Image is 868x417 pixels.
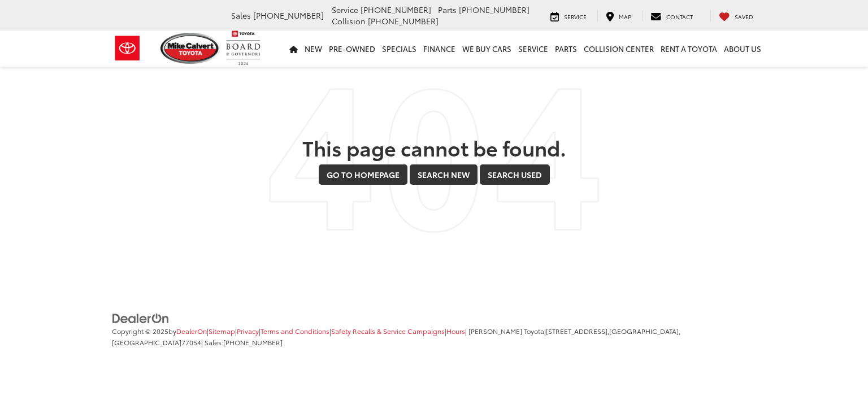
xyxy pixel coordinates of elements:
[329,326,445,336] span: |
[657,31,721,67] a: Rent a Toyota
[112,136,756,159] h2: This page cannot be found.
[361,4,431,15] span: [PHONE_NUMBER]
[552,31,580,67] a: Parts
[112,326,168,336] span: Copyright © 2025
[235,326,259,336] span: |
[379,31,420,67] a: Specials
[619,12,631,21] span: Map
[542,10,595,21] a: Service
[201,337,283,347] span: | Sales:
[112,337,181,347] span: [GEOGRAPHIC_DATA]
[445,326,465,336] span: |
[420,31,459,67] a: Finance
[319,164,407,185] a: Go to Homepage
[710,10,762,21] a: My Saved Vehicles
[446,326,465,336] a: Hours
[666,12,693,21] span: Contact
[237,326,259,336] a: Privacy
[168,326,207,336] span: by
[410,164,478,185] a: Search New
[331,326,445,336] a: Safety Recalls & Service Campaigns, Opens in a new tab
[231,10,251,21] span: Sales
[609,326,680,336] span: [GEOGRAPHIC_DATA],
[515,31,552,67] a: Service
[332,15,366,27] span: Collision
[459,31,515,67] a: WE BUY CARS
[209,326,235,336] a: Sitemap
[564,12,587,21] span: Service
[301,31,325,67] a: New
[480,164,550,185] a: Search Used
[580,31,657,67] a: Collision Center
[465,326,544,336] span: | [PERSON_NAME] Toyota
[735,12,753,21] span: Saved
[207,326,235,336] span: |
[253,10,324,21] span: [PHONE_NUMBER]
[223,337,283,347] span: [PHONE_NUMBER]
[160,33,220,64] img: Mike Calvert Toyota
[112,312,170,325] img: DealerOn
[642,10,701,21] a: Contact
[112,312,170,323] a: DealerOn
[597,10,640,21] a: Map
[181,337,201,347] span: 77054
[332,4,358,15] span: Service
[325,31,379,67] a: Pre-Owned
[546,326,609,336] span: [STREET_ADDRESS],
[438,4,457,15] span: Parts
[259,326,329,336] span: |
[106,30,149,67] img: Toyota
[459,4,530,15] span: [PHONE_NUMBER]
[176,326,207,336] a: DealerOn Home Page
[286,31,301,67] a: Home
[721,31,765,67] a: About Us
[261,326,329,336] a: Terms and Conditions
[368,15,439,27] span: [PHONE_NUMBER]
